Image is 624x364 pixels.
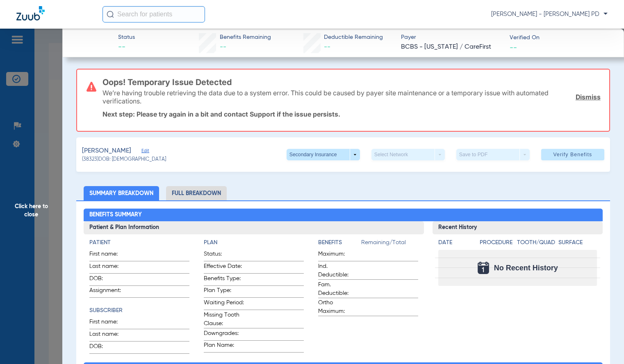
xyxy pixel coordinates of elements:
[84,186,159,200] li: Summary Breakdown
[118,42,135,52] span: --
[401,42,502,52] span: BCBS - [US_STATE] / CareFirst
[89,238,189,247] h4: Patient
[89,274,130,285] span: DOB:
[204,329,244,340] span: Downgrades:
[361,238,418,250] span: Remaining/Total
[438,238,473,250] app-breakdown-title: Date
[204,341,244,352] span: Plan Name:
[318,262,358,279] span: Ind. Deductible:
[541,149,604,160] button: Verify Benefits
[220,33,271,42] span: Benefits Remaining
[89,286,130,297] span: Assignment:
[118,33,135,42] span: Status
[480,238,514,247] h4: Procedure
[89,262,130,273] span: Last name:
[16,6,45,20] img: Zuub Logo
[318,281,358,298] span: Fam. Deductible:
[401,33,502,42] span: Payer
[89,330,130,341] span: Last name:
[287,149,360,160] button: Secondary Insurance
[82,156,166,164] span: (38323) DOB: [DEMOGRAPHIC_DATA]
[220,44,226,50] span: --
[480,238,514,250] app-breakdown-title: Procedure
[89,318,130,329] span: First name:
[84,221,424,234] h3: Patient & Plan Information
[204,238,304,247] h4: Plan
[558,238,597,247] h4: Surface
[84,209,603,222] h2: Benefits Summary
[318,238,361,247] h4: Benefits
[102,89,569,105] p: We’re having trouble retrieving the data due to a system error. This could be caused by payer sit...
[204,250,244,261] span: Status:
[510,43,517,52] span: --
[166,186,227,200] li: Full Breakdown
[89,342,130,353] span: DOB:
[204,311,244,328] span: Missing Tooth Clause:
[583,325,624,364] iframe: Chat Widget
[553,151,592,158] span: Verify Benefits
[204,274,244,285] span: Benefits Type:
[102,78,600,86] h3: Oops! Temporary Issue Detected
[491,10,608,18] span: [PERSON_NAME] - [PERSON_NAME] PD
[324,44,330,50] span: --
[107,11,114,18] img: Search Icon
[204,262,244,273] span: Effective Date:
[82,146,131,156] span: [PERSON_NAME]
[89,306,189,315] h4: Subscriber
[318,238,361,250] app-breakdown-title: Benefits
[510,34,611,42] span: Verified On
[318,299,358,316] span: Ortho Maximum:
[141,148,149,156] span: Edit
[576,93,601,101] a: Dismiss
[324,33,383,42] span: Deductible Remaining
[558,238,597,250] app-breakdown-title: Surface
[204,286,244,297] span: Plan Type:
[478,262,489,274] img: Calendar
[89,250,130,261] span: First name:
[318,250,358,261] span: Maximum:
[102,110,600,118] p: Next step: Please try again in a bit and contact Support if the issue persists.
[438,238,473,247] h4: Date
[517,238,556,247] h4: Tooth/Quad
[102,6,205,22] input: Search for patients
[517,238,556,250] app-breakdown-title: Tooth/Quad
[433,221,603,234] h3: Recent History
[204,299,244,310] span: Waiting Period:
[87,82,96,92] img: error-icon
[494,264,558,272] span: No Recent History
